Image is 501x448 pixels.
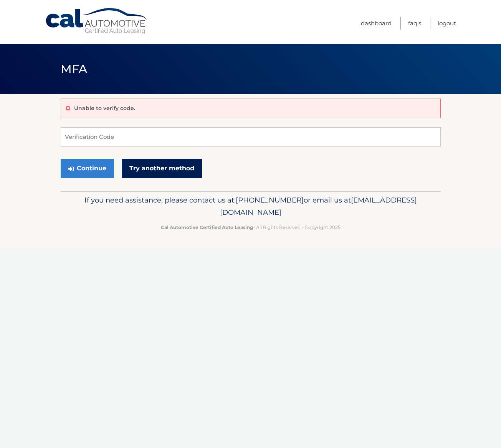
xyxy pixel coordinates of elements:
p: - All Rights Reserved - Copyright 2025 [66,223,436,231]
span: [EMAIL_ADDRESS][DOMAIN_NAME] [220,196,417,217]
input: Verification Code [61,127,441,147]
p: Unable to verify code. [74,105,135,112]
span: MFA [61,62,88,76]
span: [PHONE_NUMBER] [236,196,304,204]
p: If you need assistance, please contact us at: or email us at [66,194,436,219]
a: Logout [438,17,456,30]
a: Cal Automotive [45,8,149,35]
strong: Cal Automotive Certified Auto Leasing [161,224,253,230]
a: Try another method [122,159,202,178]
button: Continue [61,159,114,178]
a: Dashboard [361,17,392,30]
a: FAQ's [408,17,421,30]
